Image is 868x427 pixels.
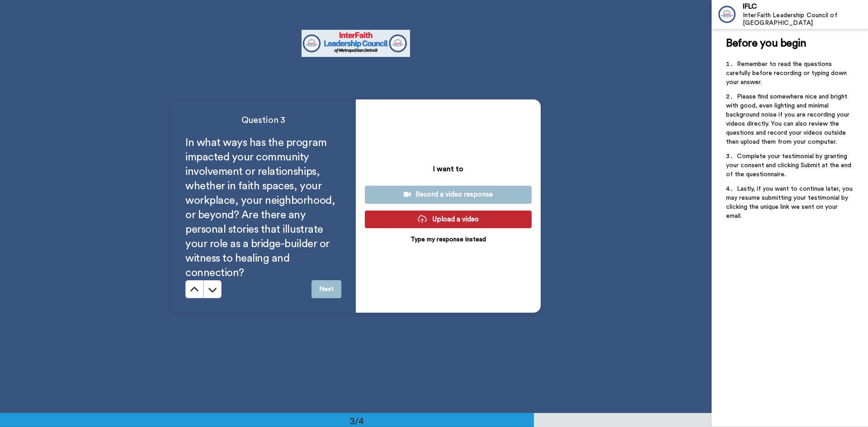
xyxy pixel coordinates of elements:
span: Please find somewhere nice and bright with good, even lighting and minimal background noise if yo... [726,94,851,145]
div: Record a video response [372,190,524,199]
p: Type my response instead [410,235,486,244]
span: Lastly, if you want to continue later, you may resume submitting your testimonial by clicking the... [726,186,854,219]
span: Before you begin [726,38,806,49]
button: Next [311,280,341,298]
span: Complete your testimonial by granting your consent and clicking Submit at the end of the question... [726,153,853,178]
span: In what ways has the program impacted your community involvement or relationships, whether in fai... [185,137,338,278]
div: InterFaith Leadership Council of [GEOGRAPHIC_DATA] [743,12,868,27]
div: 3/4 [335,414,378,427]
h4: Question 3 [185,114,341,127]
img: Profile Image [717,4,738,25]
p: I want to [433,164,463,174]
button: Record a video response [365,186,532,203]
button: Upload a video [365,211,532,228]
div: IFLC [743,2,868,11]
span: Remember to read the questions carefully before recording or typing down your answer. [726,61,849,85]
